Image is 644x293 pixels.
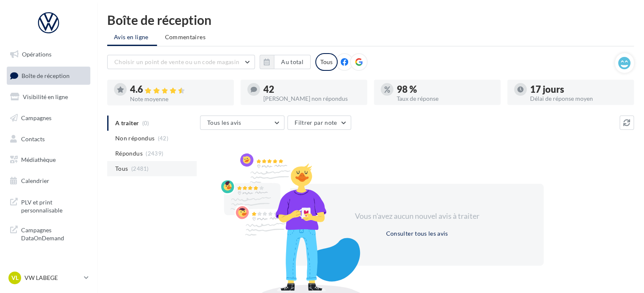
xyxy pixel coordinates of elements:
span: Répondus [115,149,143,158]
span: Tous [115,164,128,173]
button: Filtrer par note [287,116,351,130]
p: VW LABEGE [24,274,81,282]
button: Au total [274,55,311,69]
a: Campagnes DataOnDemand [5,221,92,246]
span: Choisir un point de vente ou un code magasin [114,58,239,65]
span: Tous les avis [207,119,241,126]
a: PLV et print personnalisable [5,193,92,218]
button: Au total [260,55,311,69]
span: Campagnes DataOnDemand [21,224,87,242]
a: VL VW LABEGE [7,270,90,286]
span: (42) [158,135,168,142]
div: Taux de réponse [397,96,494,102]
span: (2439) [146,150,163,157]
a: Visibilité en ligne [5,88,92,106]
span: (2481) [131,165,149,172]
a: Contacts [5,130,92,148]
a: Opérations [5,46,92,63]
div: Tous [315,53,338,71]
span: Campagnes [21,114,51,121]
span: Boîte de réception [22,72,70,79]
span: Opérations [22,51,51,58]
span: PLV et print personnalisable [21,196,87,215]
div: 98 % [397,85,494,94]
div: Délai de réponse moyen [530,96,627,102]
span: VL [11,274,19,282]
button: Tous les avis [200,116,284,130]
a: Boîte de réception [5,67,92,85]
div: 42 [263,85,360,94]
a: Calendrier [5,172,92,190]
div: Boîte de réception [107,13,634,26]
div: Vous n'avez aucun nouvel avis à traiter [344,211,490,222]
a: Médiathèque [5,151,92,169]
button: Consulter tous les avis [382,228,451,239]
span: Commentaires [165,33,206,40]
span: Visibilité en ligne [23,93,68,100]
a: Campagnes [5,109,92,127]
div: 4.6 [130,85,227,94]
div: 17 jours [530,85,627,94]
span: Contacts [21,135,45,142]
div: [PERSON_NAME] non répondus [263,96,360,102]
button: Choisir un point de vente ou un code magasin [107,55,255,69]
div: Note moyenne [130,96,227,102]
span: Médiathèque [21,156,56,163]
span: Calendrier [21,177,49,184]
span: Non répondus [115,134,154,142]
